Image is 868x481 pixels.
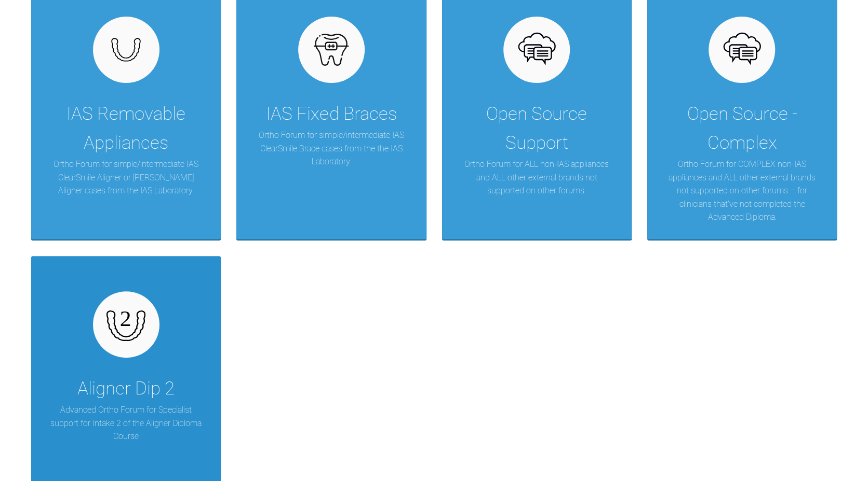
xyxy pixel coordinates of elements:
div: Open Source Support [458,100,616,158]
p: Ortho Forum for ALL non-IAS appliances and ALL other external brands not supported on other forums. [458,158,616,197]
div: Aligner Dip 2 [77,374,175,403]
p: Advanced Ortho Forum for Specialist support for Intake 2 of the Aligner Diploma Course [47,403,205,443]
img: fixed.9f4e6236.svg [311,30,351,70]
p: Ortho Forum for COMPLEX non-IAS appliances and ALL other external brands not supported on other f... [663,158,821,224]
div: Open Source - Complex [663,100,821,158]
img: opensource.6e495855.svg [517,30,557,70]
img: aligner-diploma-2.b6fe054d.svg [106,305,146,345]
div: IAS Fixed Braces [266,100,396,129]
img: opensource.6e495855.svg [722,30,762,70]
div: IAS Removable Appliances [47,100,205,158]
img: removables.927eaa4e.svg [106,35,146,65]
p: Ortho Forum for simple/intermediate IAS ClearSmile Brace cases from the the IAS Laboratory. [252,129,410,168]
p: Ortho Forum for simple/intermediate IAS ClearSmile Aligner or [PERSON_NAME] Aligner cases from th... [47,158,205,197]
